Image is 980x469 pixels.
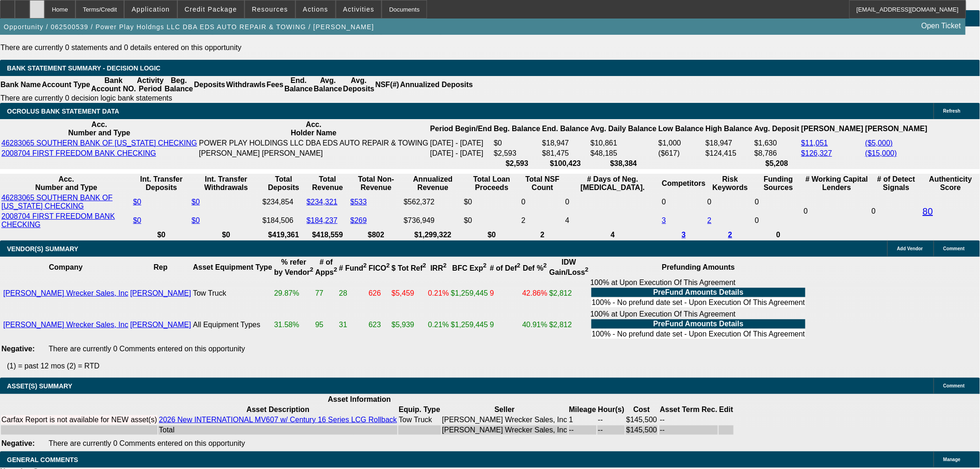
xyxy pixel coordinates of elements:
td: [PERSON_NAME] Wrecker Sales, Inc [442,425,568,435]
td: -- [660,415,718,425]
b: Prefunding Amounts [662,263,735,271]
th: Avg. Balance [313,76,342,94]
sup: 2 [364,262,367,269]
td: $234,854 [262,193,305,211]
td: All Equipment Types [193,310,273,340]
a: 2008704 FIRST FREEDOM BANK CHECKING [1,212,115,228]
span: Comment [943,383,965,388]
th: High Balance [705,120,753,138]
sup: 2 [334,266,337,273]
td: 0 [754,193,803,211]
td: $184,506 [262,212,305,229]
span: 0 [804,207,808,215]
th: $0 [132,230,190,240]
b: BFC Exp [452,264,487,272]
td: 100% - No prefund date set - Upon Execution Of This Agreement [591,330,805,339]
td: 0 [754,212,803,229]
th: $0 [464,230,520,240]
td: POWER PLAY HOLDINGS LLC DBA EDS AUTO REPAIR & TOWING [199,139,429,148]
span: GENERAL COMMENTS [7,456,78,463]
th: Activity Period [137,76,164,94]
a: $0 [192,198,200,206]
th: Total Loan Proceeds [464,175,520,192]
td: 0 [707,193,754,211]
td: Tow Truck [398,415,440,425]
td: $10,861 [590,139,657,148]
b: Rep [154,263,168,271]
span: Activities [343,6,375,13]
td: 2 [521,212,564,229]
td: [DATE] - [DATE] [430,149,492,158]
a: $184,237 [307,216,338,224]
b: Asset Description [246,406,309,413]
span: Application [132,6,170,13]
sup: 2 [483,262,486,269]
sup: 2 [423,262,426,269]
td: 77 [315,278,338,309]
a: 2 [708,216,712,224]
button: Resources [245,0,295,18]
b: Asset Information [328,395,391,403]
td: [PERSON_NAME] [PERSON_NAME] [199,149,429,158]
td: $1,259,445 [451,278,489,309]
b: $ Tot Ref [392,264,427,272]
a: [PERSON_NAME] [130,289,191,297]
th: Total Revenue [306,175,349,192]
td: 4 [565,212,661,229]
sup: 2 [517,262,520,269]
td: 0 [871,193,921,229]
td: 0 [565,193,661,211]
td: -- [569,425,597,435]
th: Funding Sources [754,175,803,192]
td: $5,459 [391,278,427,309]
th: Low Balance [658,120,704,138]
td: $145,500 [626,425,658,435]
td: 95 [315,310,338,340]
th: Annualized Deposits [400,76,473,94]
td: $1,630 [754,139,800,148]
span: There are currently 0 Comments entered on this opportunity [49,345,245,353]
td: $145,500 [626,415,658,425]
th: NSF(#) [375,76,400,94]
th: Avg. Daily Balance [590,120,657,138]
b: % refer by Vendor [274,258,314,276]
th: $0 [191,230,261,240]
td: 40.91% [522,310,548,340]
td: 31 [339,310,367,340]
a: 3 [682,231,686,239]
td: 29.87% [274,278,314,309]
td: 1 [569,415,597,425]
th: Beg. Balance [164,76,193,94]
a: 2008704 FIRST FREEDOM BANK CHECKING [1,149,156,157]
th: # of Detect Signals [871,175,921,192]
a: 80 [923,206,933,216]
b: IDW Gain/Loss [549,258,589,276]
td: 623 [368,310,390,340]
td: $81,475 [542,149,589,158]
th: 0 [754,230,803,240]
th: Edit [719,405,734,414]
td: 0 [661,193,706,211]
td: [PERSON_NAME] Wrecker Sales, Inc [442,415,568,425]
a: $126,327 [801,149,832,157]
th: Avg. Deposit [754,120,800,138]
td: $18,947 [542,139,589,148]
th: # Days of Neg. [MEDICAL_DATA]. [565,175,661,192]
th: $419,361 [262,230,305,240]
a: 2026 New INTERNATIONAL MV607 w/ Century 16 Series LCG Rollback [159,416,397,424]
td: 9 [490,310,521,340]
a: 46283065 SOUTHERN BANK OF [US_STATE] CHECKING [1,194,113,210]
b: Negative: [1,345,35,353]
a: ($5,000) [865,139,893,147]
a: 3 [662,216,666,224]
th: $2,593 [493,159,540,168]
a: [PERSON_NAME] [130,321,191,329]
td: $1,259,445 [451,310,489,340]
span: Comment [943,246,965,251]
sup: 2 [443,262,446,269]
sup: 2 [310,266,313,273]
th: Acc. Number and Type [1,175,132,192]
a: 46283065 SOUTHERN BANK OF [US_STATE] CHECKING [1,139,197,147]
th: $802 [350,230,402,240]
td: 626 [368,278,390,309]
